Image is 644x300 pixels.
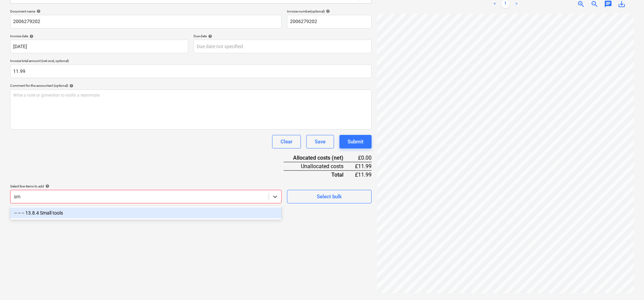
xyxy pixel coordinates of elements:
[272,135,301,148] button: Clear
[339,135,372,148] button: Submit
[287,190,372,203] button: Select bulk
[10,184,282,188] div: Select line-items to add
[194,40,372,53] input: Due date not specified
[10,83,372,88] div: Comment for the accountant (optional)
[194,34,372,38] div: Due date
[10,64,372,78] input: Invoice total amount (net cost, optional)
[44,184,49,188] span: help
[284,162,354,171] div: Unallocated costs
[281,137,292,146] div: Clear
[10,9,282,14] div: Document name
[354,171,372,179] div: £11.99
[284,154,354,162] div: Allocated costs (net)
[10,59,372,64] p: Invoice total amount (net cost, optional)
[68,84,73,88] span: help
[354,162,372,171] div: £11.99
[306,135,334,148] button: Save
[10,34,188,38] div: Invoice date
[284,171,354,179] div: Total
[315,137,326,146] div: Save
[10,207,282,218] div: -- -- -- 13.8.4 Small tools
[10,40,188,53] input: Invoice date not specified
[10,15,282,28] input: Document name
[348,137,363,146] div: Submit
[287,15,372,28] input: Invoice number
[207,34,212,38] span: help
[28,34,34,38] span: help
[610,267,644,300] iframe: Chat Widget
[325,9,330,13] span: help
[354,154,372,162] div: £0.00
[35,9,41,13] span: help
[317,192,342,201] div: Select bulk
[287,9,372,14] div: Invoice number (optional)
